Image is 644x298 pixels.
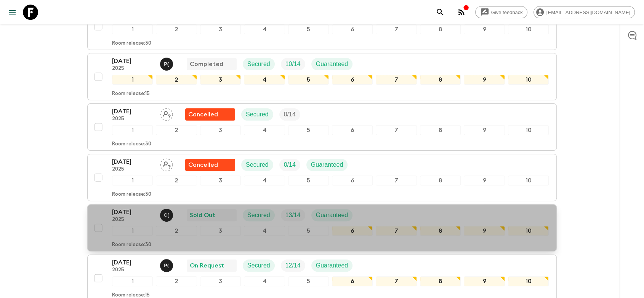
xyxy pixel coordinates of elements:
[247,60,270,69] p: Secured
[244,276,285,286] div: 4
[376,24,417,34] div: 7
[160,259,175,272] button: P(
[190,60,223,69] p: Completed
[464,226,505,236] div: 9
[244,226,285,236] div: 4
[376,125,417,135] div: 7
[244,125,285,135] div: 4
[156,226,197,236] div: 2
[475,6,527,18] a: Give feedback
[284,110,296,119] p: 0 / 14
[160,261,175,267] span: Pooky (Thanaphan) Kerdyoo
[332,176,373,185] div: 6
[542,10,634,15] span: [EMAIL_ADDRESS][DOMAIN_NAME]
[160,211,175,217] span: Can (Jeerawut) Mapromjai
[185,159,235,171] div: Flash Pack cancellation
[156,125,197,135] div: 2
[247,261,270,270] p: Secured
[508,176,549,185] div: 10
[156,24,197,34] div: 2
[316,261,348,270] p: Guaranteed
[244,75,285,85] div: 4
[420,226,461,236] div: 8
[112,125,153,135] div: 1
[420,276,461,286] div: 8
[190,211,215,220] p: Sold Out
[112,157,154,166] p: [DATE]
[281,209,305,221] div: Trip Fill
[332,226,373,236] div: 6
[316,211,348,220] p: Guaranteed
[112,267,154,273] p: 2025
[87,103,557,151] button: [DATE]2025Assign pack leaderFlash Pack cancellationSecuredTrip Fill12345678910Room release:30
[112,192,151,198] p: Room release: 30
[246,160,269,169] p: Secured
[311,160,343,169] p: Guaranteed
[332,125,373,135] div: 6
[188,110,218,119] p: Cancelled
[332,24,373,34] div: 6
[112,242,151,248] p: Room release: 30
[200,75,241,85] div: 3
[533,6,635,18] div: [EMAIL_ADDRESS][DOMAIN_NAME]
[112,66,154,72] p: 2025
[200,226,241,236] div: 3
[241,108,273,121] div: Secured
[241,159,273,171] div: Secured
[112,40,151,47] p: Room release: 30
[243,209,275,221] div: Secured
[279,108,300,121] div: Trip Fill
[288,24,329,34] div: 5
[285,211,301,220] p: 13 / 14
[112,141,151,147] p: Room release: 30
[156,75,197,85] div: 2
[112,166,154,172] p: 2025
[200,176,241,185] div: 3
[112,91,150,97] p: Room release: 15
[160,161,173,167] span: Assign pack leader
[246,110,269,119] p: Secured
[112,226,153,236] div: 1
[279,159,300,171] div: Trip Fill
[376,226,417,236] div: 7
[464,75,505,85] div: 9
[420,125,461,135] div: 8
[281,259,305,272] div: Trip Fill
[285,60,301,69] p: 10 / 14
[316,60,348,69] p: Guaranteed
[332,276,373,286] div: 6
[160,209,175,222] button: C(
[433,5,448,20] button: search adventures
[285,261,301,270] p: 12 / 14
[112,258,154,267] p: [DATE]
[112,176,153,185] div: 1
[420,75,461,85] div: 8
[112,24,153,34] div: 1
[281,58,305,70] div: Trip Fill
[288,176,329,185] div: 5
[87,53,557,100] button: [DATE]2025Pooky (Thanaphan) KerdyooCompletedSecuredTrip FillGuaranteed12345678910Room release:15
[464,276,505,286] div: 9
[200,24,241,34] div: 3
[87,3,557,50] button: [DATE]2025Assign pack leaderFlash Pack cancellationSecuredTrip Fill12345678910Room release:30
[376,176,417,185] div: 7
[508,125,549,135] div: 10
[464,125,505,135] div: 9
[112,75,153,85] div: 1
[112,56,154,66] p: [DATE]
[464,24,505,34] div: 9
[243,259,275,272] div: Secured
[508,276,549,286] div: 10
[420,176,461,185] div: 8
[420,24,461,34] div: 8
[288,226,329,236] div: 5
[244,176,285,185] div: 4
[284,160,296,169] p: 0 / 14
[464,176,505,185] div: 9
[243,58,275,70] div: Secured
[190,261,224,270] p: On Request
[160,60,175,66] span: Pooky (Thanaphan) Kerdyoo
[487,10,527,15] span: Give feedback
[288,75,329,85] div: 5
[188,160,218,169] p: Cancelled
